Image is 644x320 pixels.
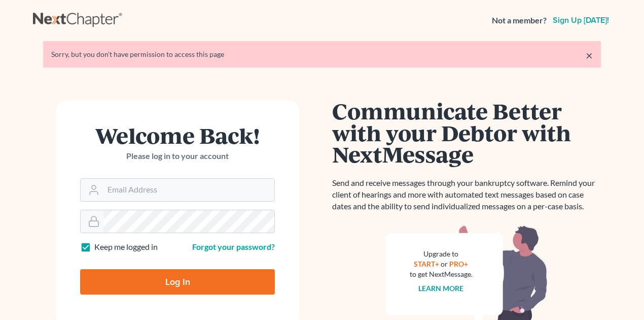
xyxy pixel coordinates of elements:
div: Sorry, but you don't have permission to access this page [51,49,593,59]
h1: Communicate Better with your Debtor with NextMessage [332,100,601,165]
input: Email Address [103,179,274,201]
span: or [441,260,448,268]
div: to get NextMessage. [410,269,473,279]
a: START+ [414,260,440,268]
p: Please log in to your account [80,150,275,162]
a: Learn more [419,284,464,293]
input: Log In [80,269,275,295]
a: PRO+ [450,260,469,268]
a: × [586,49,593,61]
div: Upgrade to [410,249,473,259]
label: Keep me logged in [94,241,158,253]
a: Sign up [DATE]! [551,16,611,24]
strong: Not a member? [492,15,547,26]
h1: Welcome Back! [80,124,275,146]
p: Send and receive messages through your bankruptcy software. Remind your client of hearings and mo... [332,177,601,212]
a: Forgot your password? [192,242,275,251]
